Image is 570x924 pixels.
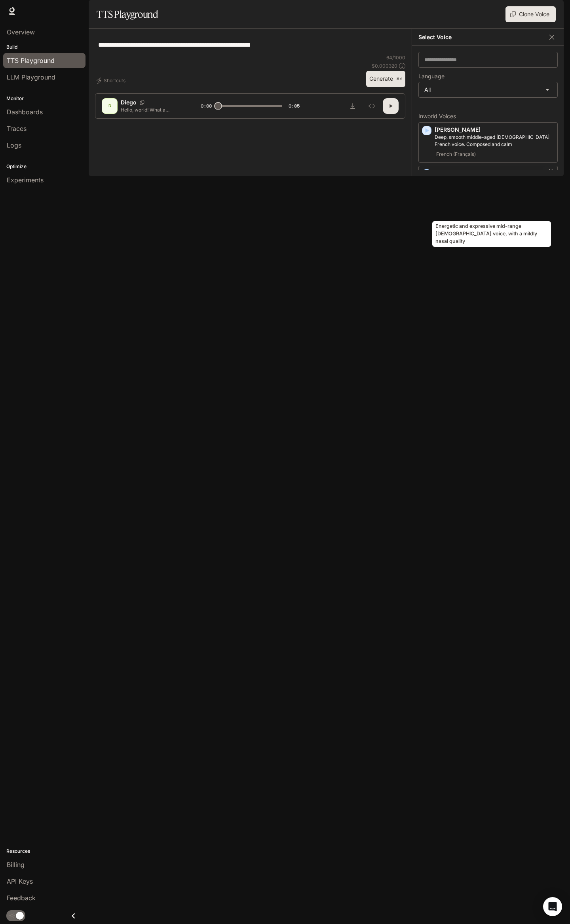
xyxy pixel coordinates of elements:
div: All [419,82,557,97]
h1: TTS Playground [97,6,158,22]
div: D [103,100,116,112]
p: Hello, world! What a wonderful day to be a text-to-speech model! [121,106,182,113]
div: Open Intercom Messenger [543,897,562,916]
p: $ 0.000320 [372,62,397,69]
button: Copy Voice ID [546,169,554,175]
button: Clone Voice [505,6,556,22]
p: ⌘⏎ [396,77,402,81]
div: Energetic and expressive mid-range [DEMOGRAPHIC_DATA] voice, with a mildly nasal quality [432,221,551,247]
button: Shortcuts [95,74,129,87]
button: Copy Voice ID [137,100,148,105]
p: 64 / 1000 [386,54,405,61]
button: Download audio [345,98,361,114]
p: [PERSON_NAME] [435,126,554,134]
button: Generate⌘⏎ [366,71,405,87]
span: 0:00 [201,102,212,110]
span: 0:05 [289,102,300,110]
p: [PERSON_NAME] [435,169,554,177]
p: Language [418,74,445,79]
span: French (Français) [435,150,477,159]
button: Inspect [364,98,380,114]
p: Diego [121,98,137,106]
p: Inworld Voices [418,114,558,119]
p: Deep, smooth middle-aged male French voice. Composed and calm [435,134,554,148]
